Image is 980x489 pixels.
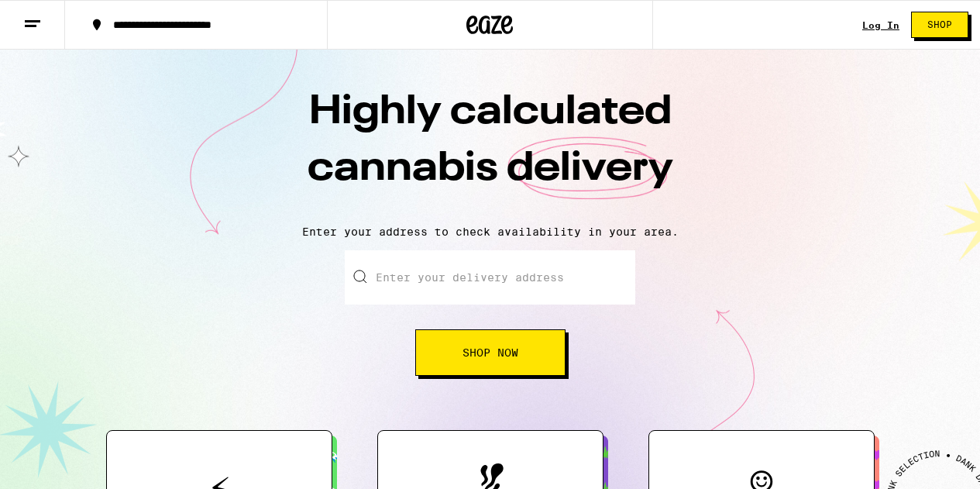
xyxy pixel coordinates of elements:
[862,20,899,30] a: Log In
[15,226,965,238] p: Enter your address to check availability in your area.
[899,12,980,38] a: Shop
[927,20,952,29] span: Shop
[911,12,968,38] button: Shop
[462,347,518,358] span: Shop Now
[415,329,566,376] button: Shop Now
[219,84,762,213] h1: Highly calculated cannabis delivery
[345,250,635,305] input: Enter your delivery address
